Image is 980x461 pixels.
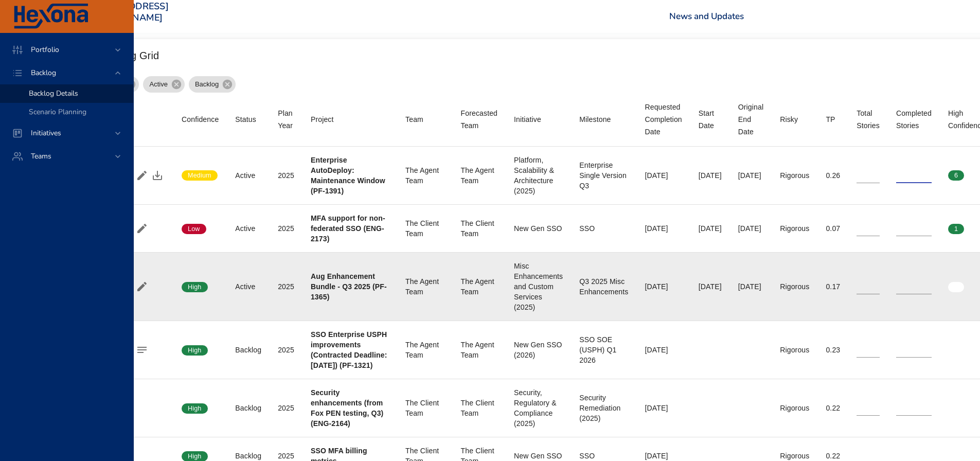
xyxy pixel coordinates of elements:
div: Sort [278,107,294,132]
div: Security Remediation (2025) [579,393,628,423]
b: Security enhancements (from Fox PEN testing, Q3) (ENG-2164) [311,388,383,428]
span: Risky [780,113,809,126]
span: High [182,282,208,292]
div: 0.22 [826,451,840,461]
span: Initiative [514,113,563,126]
span: High [182,346,208,355]
span: Active [143,79,173,90]
div: 2025 [278,281,294,292]
div: Security, Regulatory & Compliance (2025) [514,387,563,429]
span: Status [235,113,261,126]
div: [DATE] [699,170,722,181]
div: New Gen SSO (2026) [514,340,563,360]
div: Sort [738,101,763,138]
div: Initiative [514,113,541,126]
span: Medium [182,171,218,180]
div: The Agent Team [405,340,444,360]
div: The Client Team [405,398,444,418]
span: Project [311,113,389,126]
span: Plan Year [278,107,294,132]
div: Backlog [235,345,261,355]
div: The Agent Team [405,276,444,297]
div: 2025 [278,403,294,413]
div: 2025 [278,223,294,234]
div: Sort [699,107,722,132]
div: Total Stories [857,107,880,132]
div: [DATE] [699,281,722,292]
div: Project [311,113,334,126]
div: Sort [826,113,835,126]
span: Team [405,113,444,126]
div: The Agent Team [461,340,498,360]
div: Misc Enhancements and Custom Services (2025) [514,261,563,312]
div: Sort [235,113,256,126]
div: The Agent Team [405,165,444,186]
button: Edit Project Details [134,168,150,183]
div: Sort [857,107,880,132]
div: Sort [461,107,498,132]
span: Confidence [182,113,219,126]
span: Backlog Details [29,88,78,98]
span: 0 [948,282,964,292]
div: Sort [182,113,219,126]
span: Completed Stories [896,107,932,132]
button: Project Notes [134,342,150,358]
div: Milestone [579,113,611,126]
div: Rigorous [780,223,809,234]
div: Sort [896,107,932,132]
div: 0.17 [826,281,840,292]
button: Edit Project Details [134,221,150,236]
span: Teams [23,151,60,161]
b: MFA support for non-federated SSO (ENG-2173) [311,214,385,243]
div: [DATE] [645,170,682,181]
div: 2025 [278,451,294,461]
img: Hexona [12,4,90,29]
div: TP [826,113,835,126]
div: 0.26 [826,170,840,181]
div: SSO SOE (USPH) Q1 2026 [579,334,628,365]
div: The Agent Team [461,165,498,186]
div: Sort [645,101,682,138]
div: The Client Team [461,218,498,239]
div: Active [235,281,261,292]
div: [DATE] [645,403,682,413]
span: Backlog [189,79,225,90]
div: [DATE] [645,281,682,292]
span: Forecasted Team [461,107,498,132]
div: Rigorous [780,451,809,461]
div: [DATE] [738,223,763,234]
div: The Agent Team [461,276,498,297]
div: Status [235,113,256,126]
div: SSO [579,223,628,234]
div: The Client Team [405,218,444,239]
div: [DATE] [699,223,722,234]
div: 0.22 [826,403,840,413]
span: TP [826,113,840,126]
div: SSO [579,451,628,461]
div: 0.07 [826,223,840,234]
div: Q3 2025 Misc Enhancements [579,276,628,297]
span: 6 [948,171,964,180]
div: Enterprise Single Version Q3 [579,160,628,191]
span: High [182,404,208,413]
div: 2025 [278,345,294,355]
b: Enterprise AutoDeploy: Maintenance Window (PF-1391) [311,156,385,195]
div: Save In-Line Updates [150,168,165,183]
span: Requested Completion Date [645,101,682,138]
button: Edit Project Details [134,279,150,294]
div: Active [235,170,261,181]
div: [DATE] [645,345,682,355]
div: [DATE] [645,223,682,234]
span: Milestone [579,113,628,126]
div: Sort [780,113,798,126]
div: Start Date [699,107,722,132]
span: Initiatives [23,128,69,138]
div: Sort [579,113,611,126]
div: Risky [780,113,798,126]
div: Backlog [235,403,261,413]
div: Original End Date [738,101,763,138]
span: Scenario Planning [29,107,86,117]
